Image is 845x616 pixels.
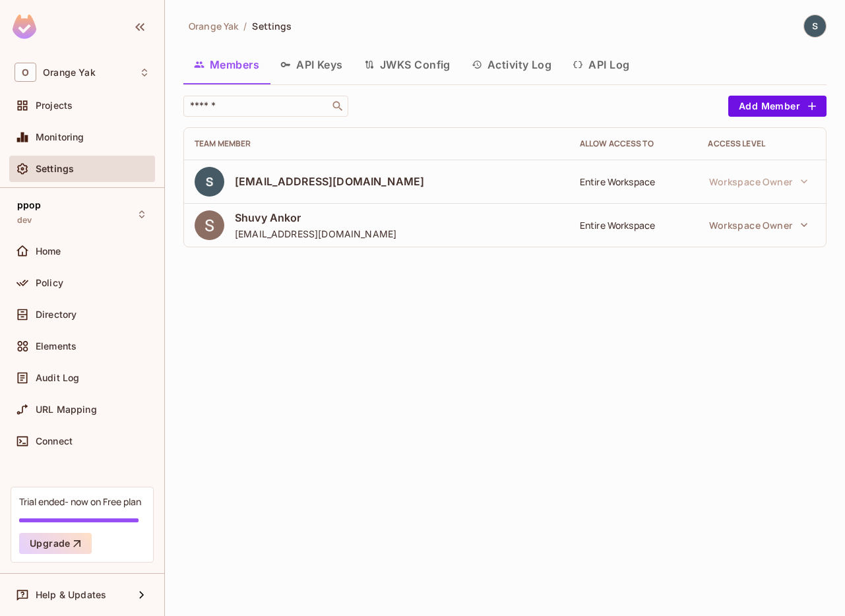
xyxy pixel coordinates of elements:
button: JWKS Config [354,48,461,81]
span: [EMAIL_ADDRESS][DOMAIN_NAME] [235,228,396,240]
span: Monitoring [36,132,84,142]
div: Trial ended- now on Free plan [19,495,141,508]
img: shuvyankor@gmail.com [804,15,826,37]
button: Activity Log [461,48,563,81]
button: Upgrade [19,533,92,554]
button: Workspace Owner [703,168,815,195]
span: dev [17,215,32,226]
img: AATXAJypLsc9Tqx49b9tJGo_PcpQKlFsCfayzZzs78gD=s96-c [195,167,224,197]
div: Entire Workspace [580,175,687,188]
span: Projects [36,100,73,111]
button: Add Member [728,96,827,117]
span: Orange Yak [189,20,238,32]
button: API Keys [270,48,354,81]
button: API Log [562,48,640,81]
button: Workspace Owner [703,212,815,238]
span: Settings [36,164,74,174]
span: Shuvy Ankor [235,210,396,225]
li: / [243,20,247,32]
span: Elements [36,341,77,352]
span: Workspace: Orange Yak [43,67,96,78]
img: AEdFTp44k7xxHiUEtVp86LFTHITcGasmm0sAfXxZXTBL=s96-c [195,210,224,240]
span: URL Mapping [36,404,97,415]
div: Team Member [195,139,559,149]
img: SReyMgAAAABJRU5ErkJggg== [13,15,36,39]
span: ppop [17,200,42,210]
span: Directory [36,309,77,320]
div: Access Level [708,139,815,149]
span: Home [36,246,61,257]
span: Settings [252,20,292,32]
div: Allow Access to [580,139,687,149]
button: Members [183,48,270,81]
span: Help & Updates [36,590,106,600]
span: Connect [36,436,73,447]
span: [EMAIL_ADDRESS][DOMAIN_NAME] [235,174,424,189]
span: O [15,63,36,82]
div: Entire Workspace [580,219,687,231]
span: Policy [36,278,63,288]
span: Audit Log [36,373,79,383]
